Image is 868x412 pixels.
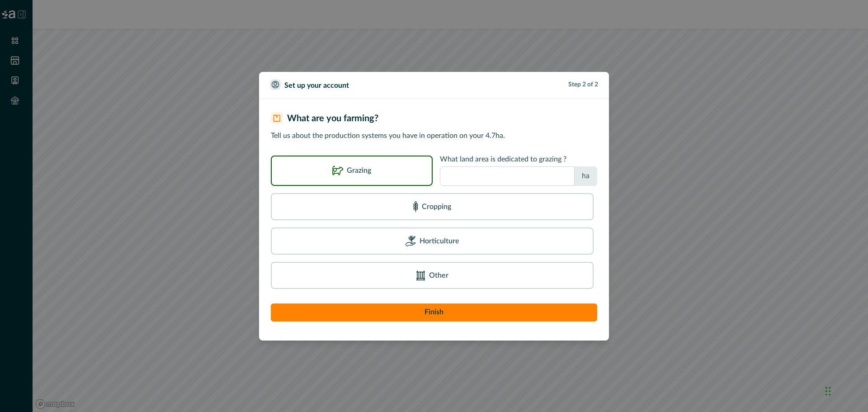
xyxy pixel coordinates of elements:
[574,166,597,186] div: ha
[347,165,371,176] p: Grazing
[420,236,459,246] p: Horticulture
[271,130,597,141] p: Tell us about the production systems you have in operation on your 4.7 ha.
[284,80,349,91] p: Set up your account
[823,369,868,412] iframe: Chat Widget
[826,378,831,405] div: Drag
[271,303,597,322] button: Finish
[568,80,598,90] p: Step 2 of 2
[422,201,451,212] p: Cropping
[429,270,448,281] p: Other
[440,156,597,163] p: What land area is dedicated to grazing ?
[287,113,378,124] h2: What are you farming?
